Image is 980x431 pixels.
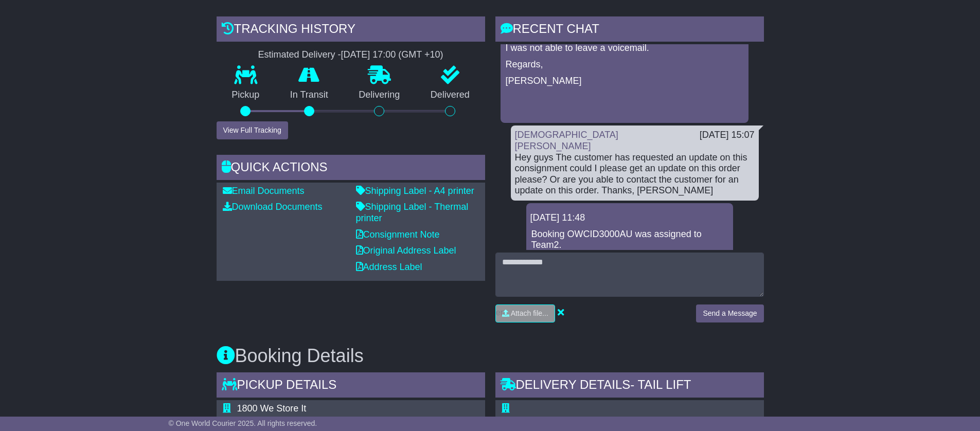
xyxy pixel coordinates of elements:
p: Booking OWCID3000AU was assigned to Team2. [531,229,728,251]
div: Quick Actions [217,155,485,183]
p: Delivering [344,89,416,101]
p: Delivered [415,89,485,101]
h3: Booking Details [217,346,764,366]
a: Download Documents [223,202,323,212]
span: - Tail Lift [630,378,691,391]
a: Consignment Note [356,229,440,240]
a: Address Label [356,262,422,272]
div: Hey guys The customer has requested an update on this consignment could I please get an update on... [515,152,755,196]
div: Delivery Details [495,372,764,400]
button: View Full Tracking [217,121,288,139]
a: [DEMOGRAPHIC_DATA][PERSON_NAME] [515,130,618,151]
span: 1800 We Store It [237,403,307,414]
p: In Transit [275,89,344,101]
a: Email Documents [223,186,305,196]
p: I was not able to leave a voicemail. [506,43,743,54]
div: [DATE] 11:48 [530,212,729,224]
button: Send a Message [696,304,763,322]
p: Pickup [217,89,275,101]
p: [PERSON_NAME] [506,76,743,87]
span: © One World Courier 2025. All rights reserved. [169,419,317,427]
a: Shipping Label - Thermal printer [356,202,469,223]
div: RECENT CHAT [495,16,764,44]
p: Regards, [506,59,743,70]
div: [DATE] 17:00 (GMT +10) [341,49,443,61]
a: Shipping Label - A4 printer [356,186,474,196]
div: [DATE] 15:07 [700,130,755,141]
a: Original Address Label [356,245,456,256]
div: Pickup Details [217,372,485,400]
div: Estimated Delivery - [217,49,485,61]
div: Tracking history [217,16,485,44]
